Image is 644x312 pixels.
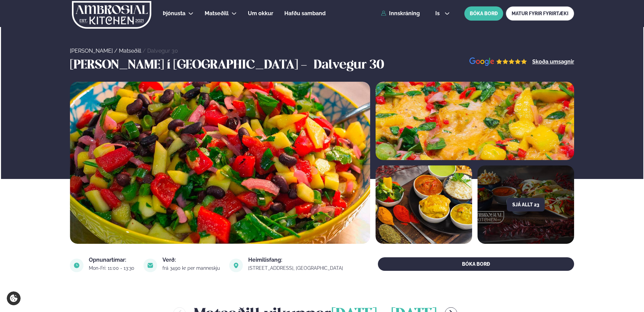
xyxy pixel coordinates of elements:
span: / [143,48,147,54]
a: [PERSON_NAME] [70,48,113,54]
span: / [114,48,119,54]
span: is [435,11,442,16]
div: Opnunartímar: [89,257,135,263]
a: Matseðill [205,9,229,18]
span: Um okkur [248,10,273,17]
a: Matseðill [119,48,141,54]
a: link [248,264,344,272]
h3: [PERSON_NAME] í [GEOGRAPHIC_DATA] - [70,57,310,74]
div: Mon-Fri: 11:00 - 13:30 [89,265,135,271]
img: image alt [469,57,527,67]
a: Skoða umsagnir [532,59,574,64]
img: image alt [229,259,243,272]
a: Hafðu samband [284,9,326,18]
div: Heimilisfang: [248,257,344,263]
div: Verð: [162,257,221,263]
img: image alt [144,259,157,272]
a: Um okkur [248,9,273,18]
img: image alt [376,165,472,244]
span: Þjónusta [163,10,185,17]
div: frá 3490 kr per manneskju [162,265,221,271]
img: image alt [70,259,83,272]
a: Þjónusta [163,9,185,18]
button: Sjá allt 23 [507,198,545,211]
a: Dalvegur 30 [147,48,178,54]
button: is [430,11,455,16]
h3: Dalvegur 30 [314,57,384,74]
img: image alt [376,82,574,160]
a: MATUR FYRIR FYRIRTÆKI [506,6,574,21]
span: Hafðu samband [284,10,326,17]
a: Cookie settings [7,291,21,305]
span: Matseðill [205,10,229,17]
img: logo [71,1,152,29]
a: Innskráning [381,10,420,17]
button: BÓKA BORÐ [378,257,574,271]
img: image alt [70,82,370,244]
button: BÓKA BORÐ [464,6,503,21]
